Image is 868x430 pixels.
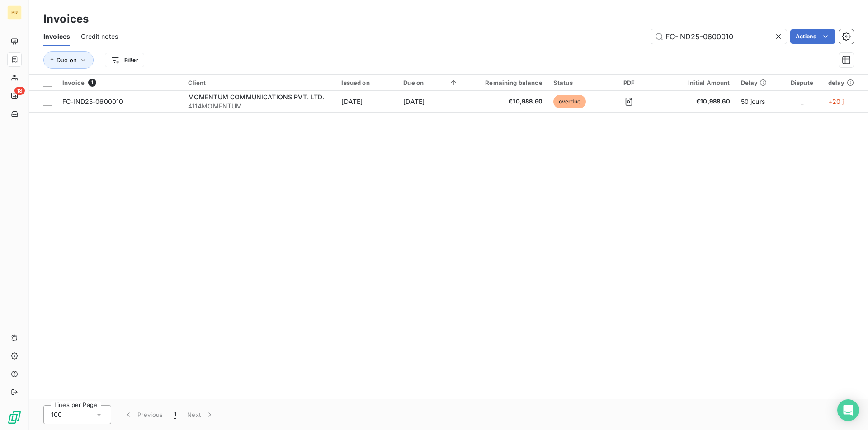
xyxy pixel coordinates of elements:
span: +20 j [828,98,844,105]
button: 1 [169,405,182,424]
span: 100 [51,410,62,419]
span: Due on [57,56,77,64]
span: €10,988.60 [662,97,730,106]
button: Next [182,405,220,424]
div: BR [7,5,22,20]
div: delay [828,79,863,86]
td: 50 jours [736,91,781,112]
td: [DATE] [398,91,463,112]
input: Search [651,29,787,44]
span: €10,988.60 [469,97,542,106]
button: Actions [790,29,835,44]
span: FC-IND25-0600010 [62,98,123,105]
span: overdue [553,95,586,108]
button: Filter [105,53,144,67]
div: Dispute [787,79,817,86]
td: [DATE] [336,91,398,112]
span: 1 [174,410,176,419]
button: Due on [43,51,94,69]
span: MOMENTUM COMMUNICATIONS PVT. LTD. [188,93,324,101]
span: 4114MOMENTUM [188,102,331,111]
img: Logo LeanPay [7,410,22,425]
div: Status [553,79,596,86]
span: Invoices [43,32,70,41]
span: Invoice [62,79,85,86]
a: 18 [7,89,21,103]
span: _ [801,98,803,105]
div: Initial Amount [662,79,730,86]
div: PDF [607,79,651,86]
div: Issued on [341,79,392,86]
h3: Invoices [43,11,89,27]
div: Delay [741,79,776,86]
div: Remaining balance [469,79,542,86]
span: 18 [14,87,25,95]
span: Credit notes [81,32,118,41]
div: Client [188,79,331,86]
span: 1 [88,79,96,87]
div: Open Intercom Messenger [837,399,859,421]
button: Previous [118,405,169,424]
div: Due on [403,79,458,86]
